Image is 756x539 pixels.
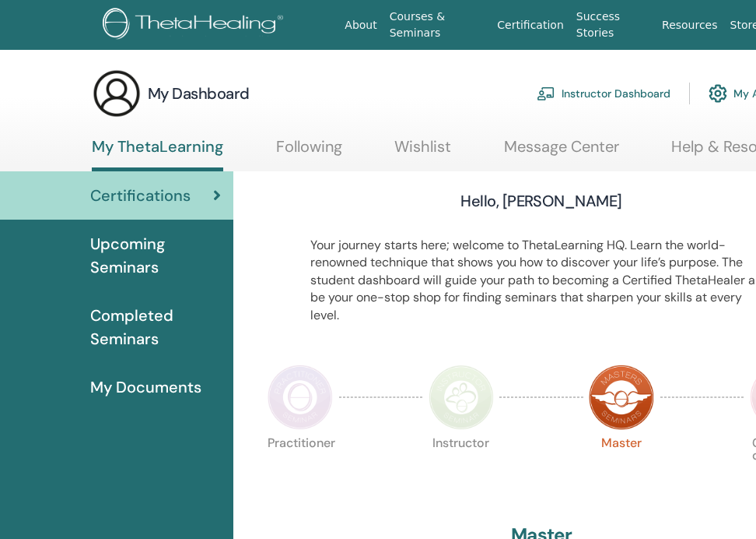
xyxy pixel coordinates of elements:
[90,304,221,351] span: Completed Seminars
[338,11,383,40] a: About
[589,437,654,502] p: Master
[103,8,289,43] img: logo.png
[90,184,191,207] span: Certifications
[90,232,221,279] span: Upcoming Seminars
[460,190,621,212] h3: Hello, [PERSON_NAME]
[589,365,654,430] img: Master
[504,137,619,167] a: Message Center
[90,375,201,399] span: My Documents
[570,2,656,48] a: Success Stories
[383,2,492,48] a: Courses & Seminars
[148,83,250,104] h3: My Dashboard
[92,137,223,171] a: My ThetaLearning
[491,11,569,40] a: Certification
[92,69,142,118] img: generic-user-icon.jpg
[276,137,342,167] a: Following
[656,11,724,40] a: Resources
[268,437,333,502] p: Practitioner
[429,437,494,502] p: Instructor
[429,365,494,430] img: Instructor
[537,76,670,111] a: Instructor Dashboard
[709,80,727,107] img: cog.svg
[394,137,451,167] a: Wishlist
[537,86,555,100] img: chalkboard-teacher.svg
[268,365,333,430] img: Practitioner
